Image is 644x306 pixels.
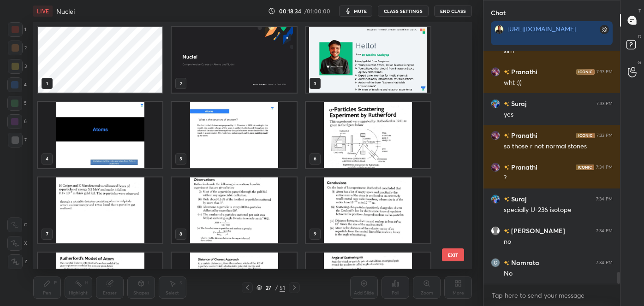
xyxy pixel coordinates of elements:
img: 7dcfb828efde48bc9a502dd9d36455b8.jpg [491,131,500,140]
div: 27 [264,285,273,290]
div: 5 [7,96,27,111]
div: 4 [7,77,27,92]
img: 1759931001WCRVEF.pdf [306,27,430,93]
h6: Pranathi [509,67,537,76]
span: mute [354,8,367,14]
img: no-rating-badge.077c3623.svg [504,101,509,106]
div: 7:34 PM [596,228,613,234]
h6: Suraj [509,99,526,108]
div: specially U-236 isotope [504,206,613,215]
div: sirrr [504,47,613,56]
div: no [504,237,613,247]
button: CLASS SETTINGS [378,6,429,17]
h6: Namrata [509,258,539,267]
img: 48d19d24f8214c8f85461ad0a993ac84.jpg [491,99,500,108]
img: 1759930989Y62VOH.pdf [306,102,430,168]
div: / [275,285,278,290]
img: 16f1a79c84354f47b67ac57c7cbea3eb.53408579_3 [491,258,500,267]
div: ? [504,174,613,183]
img: iconic-dark.1390631f.png [576,69,595,75]
div: 6 [7,114,27,129]
button: mute [339,6,372,17]
img: 1759930989Y62VOH.pdf [172,102,296,168]
div: 7:33 PM [596,69,613,75]
img: no-rating-badge.077c3623.svg [504,260,509,265]
div: 7:34 PM [596,260,613,265]
div: 7:33 PM [596,101,613,106]
img: no-rating-badge.077c3623.svg [504,165,509,170]
img: no-rating-badge.077c3623.svg [504,70,509,75]
div: yes [504,110,613,119]
div: 3 [8,59,27,74]
div: 7:34 PM [596,165,613,170]
button: EXIT [442,248,464,261]
div: so those r not normal stones [504,142,613,151]
img: iconic-dark.1390631f.png [576,165,594,170]
img: 48d19d24f8214c8f85461ad0a993ac84.jpg [491,194,500,204]
div: 7 [8,133,27,147]
div: No [504,269,613,278]
div: grid [33,22,456,269]
img: c3c9a3304d4d47e1943f65945345ca2a.jpg [495,25,504,34]
h6: Pranathi [509,130,537,140]
a: [URL][DOMAIN_NAME] [507,24,576,33]
img: no-rating-badge.077c3623.svg [504,133,509,138]
img: default.png [491,226,500,235]
img: 1759930989Y62VOH.pdf [306,177,430,243]
button: End Class [434,6,472,17]
div: 1 [8,22,26,37]
div: Z [8,254,27,269]
img: no-rating-badge.077c3623.svg [504,197,509,202]
img: iconic-dark.1390631f.png [576,133,595,138]
div: 7:34 PM [596,196,613,202]
div: X [7,236,27,251]
img: 7dcfb828efde48bc9a502dd9d36455b8.jpg [491,67,500,76]
div: 7:33 PM [596,133,613,138]
img: 1759930989Y62VOH.pdf [38,177,162,243]
p: Chat [483,0,513,25]
p: G [638,59,641,66]
h6: [PERSON_NAME] [509,226,565,235]
div: C [7,218,27,232]
img: 52e63be4-a44c-11f0-bed4-92db70120ad4.jpg [172,27,296,93]
div: wht :)) [504,78,613,88]
p: D [638,33,641,40]
div: 2 [8,41,27,55]
img: no-rating-badge.077c3623.svg [504,229,509,234]
img: 1759930989Y62VOH.pdf [38,102,162,168]
img: 7dcfb828efde48bc9a502dd9d36455b8.jpg [491,163,500,172]
h6: Pranathi [509,162,537,172]
p: T [638,7,641,14]
h6: Suraj [509,194,526,204]
div: grid [483,51,620,284]
div: LIVE [33,6,53,17]
div: 51 [280,283,285,292]
img: 1759930989Y62VOH.pdf [172,177,296,243]
h4: Nuclei [56,7,75,16]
